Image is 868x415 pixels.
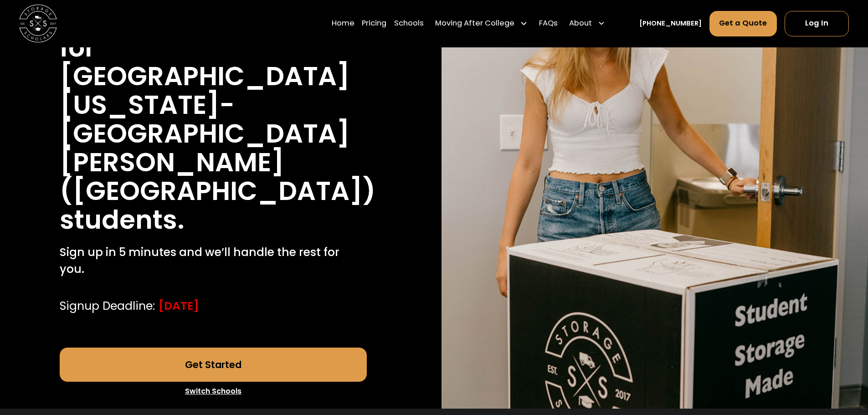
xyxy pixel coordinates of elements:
[60,297,155,314] div: Signup Deadline:
[709,11,777,36] a: Get a Quote
[785,11,849,36] a: Log In
[60,348,367,382] a: Get Started
[332,10,354,37] a: Home
[60,205,185,234] h1: students.
[60,382,367,401] a: Switch Schools
[394,10,424,37] a: Schools
[565,10,609,37] div: About
[362,10,386,37] a: Pricing
[435,18,514,30] div: Moving After College
[539,10,558,37] a: FAQs
[569,18,592,30] div: About
[639,19,702,29] a: [PHONE_NUMBER]
[159,297,199,314] div: [DATE]
[19,5,57,42] img: Storage Scholars main logo
[60,244,367,278] p: Sign up in 5 minutes and we’ll handle the rest for you.
[19,5,57,42] a: home
[60,62,375,205] h1: [GEOGRAPHIC_DATA][US_STATE]-[GEOGRAPHIC_DATA][PERSON_NAME] ([GEOGRAPHIC_DATA])
[431,10,532,37] div: Moving After College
